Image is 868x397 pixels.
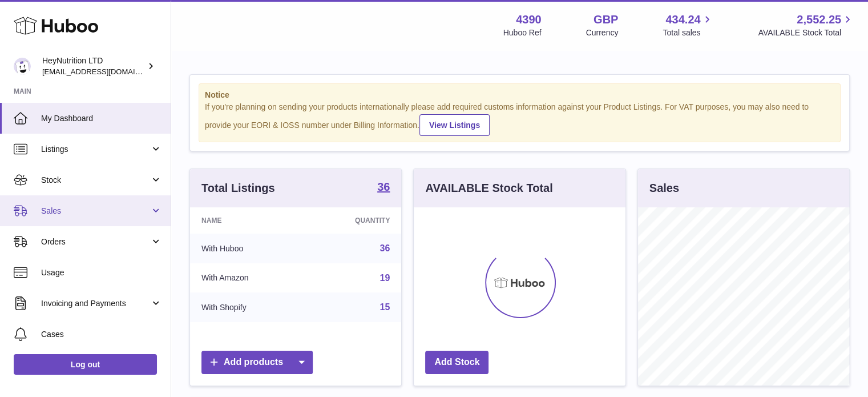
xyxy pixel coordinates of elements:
[41,206,150,216] span: Sales
[201,181,275,196] h3: Total Listings
[380,243,390,253] a: 36
[649,181,679,196] h3: Sales
[419,114,490,136] a: View Listings
[586,27,619,38] div: Currency
[758,27,854,38] span: AVAILABLE Stock Total
[41,329,162,340] span: Cases
[380,273,390,283] a: 19
[516,12,542,27] strong: 4390
[594,12,618,27] strong: GBP
[205,102,834,136] div: If you're planning on sending your products internationally please add required customs informati...
[41,144,150,155] span: Listings
[797,12,841,27] span: 2,552.25
[665,12,700,27] span: 434.24
[41,267,162,278] span: Usage
[425,181,552,196] h3: AVAILABLE Stock Total
[42,67,168,76] span: [EMAIL_ADDRESS][DOMAIN_NAME]
[758,12,854,38] a: 2,552.25 AVAILABLE Stock Total
[425,351,488,374] a: Add Stock
[377,181,390,193] strong: 36
[205,90,834,101] strong: Notice
[42,55,145,77] div: HeyNutrition LTD
[14,354,157,375] a: Log out
[663,27,713,38] span: Total sales
[14,58,31,75] img: info@heynutrition.com
[190,292,306,322] td: With Shopify
[201,351,313,374] a: Add products
[41,175,150,186] span: Stock
[503,27,542,38] div: Huboo Ref
[190,263,306,293] td: With Amazon
[41,113,162,124] span: My Dashboard
[306,207,402,234] th: Quantity
[41,298,150,309] span: Invoicing and Payments
[380,302,390,312] a: 15
[190,234,306,263] td: With Huboo
[377,181,390,195] a: 36
[41,236,150,247] span: Orders
[663,12,713,38] a: 434.24 Total sales
[190,207,306,234] th: Name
